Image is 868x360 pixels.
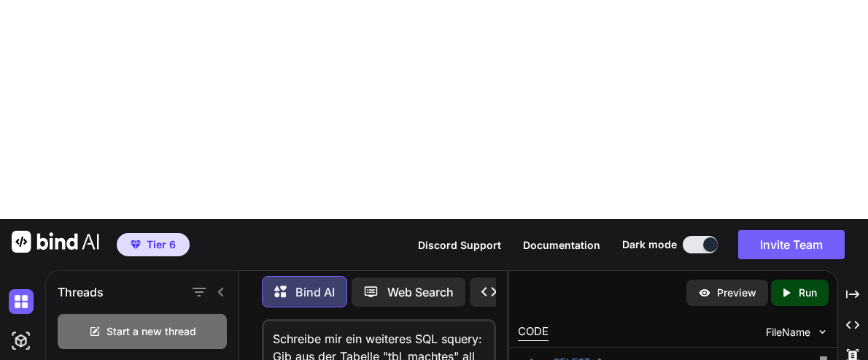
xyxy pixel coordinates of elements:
p: Preview [717,286,756,300]
img: preview [698,286,711,299]
p: Run [799,286,817,300]
div: CODE [518,323,549,341]
img: Bind AI [12,231,99,253]
span: FileName [766,325,810,340]
span: Tier 6 [147,237,176,252]
img: chevron down [816,326,829,338]
p: Bind AI [295,283,335,301]
img: premium [131,240,141,249]
h1: Threads [58,283,104,301]
button: Discord Support [418,237,501,253]
span: Discord Support [418,239,501,251]
button: Documentation [523,237,600,253]
img: darkChat [9,289,34,314]
span: Dark mode [622,237,677,252]
span: Documentation [523,239,600,251]
p: Web Search [387,283,454,301]
img: darkAi-studio [9,329,34,353]
button: premiumTier 6 [117,233,190,256]
button: Invite Team [738,230,845,259]
span: Start a new thread [106,324,196,339]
